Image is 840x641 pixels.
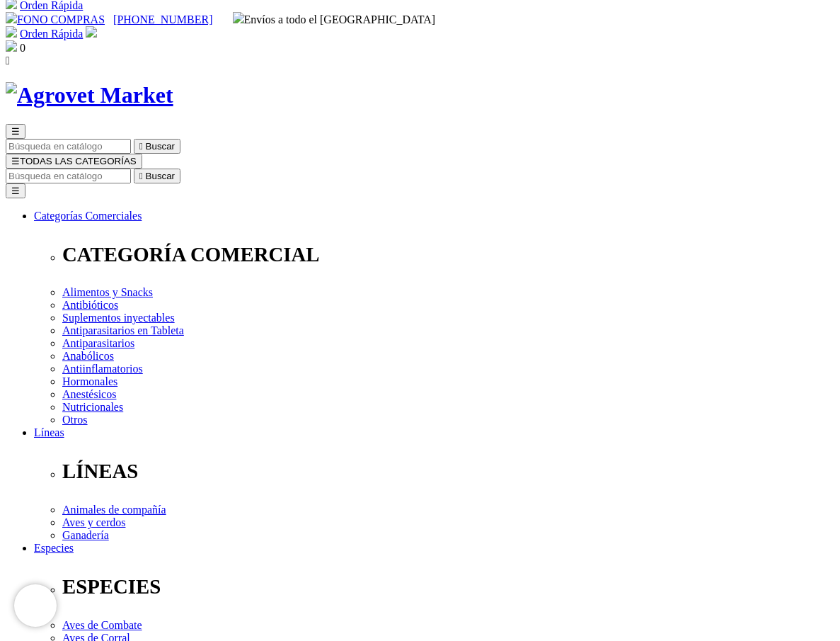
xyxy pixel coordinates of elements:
input: Buscar [6,139,131,154]
a: Suplementos inyectables [62,312,175,324]
a: Categorías Comerciales [34,210,142,222]
a: Especies [34,542,74,554]
button: ☰TODAS LAS CATEGORÍAS [6,154,142,169]
button: ☰ [6,124,25,139]
button: ☰ [6,183,25,198]
p: ESPECIES [62,575,834,599]
button:  Buscar [134,139,180,154]
a: Alimentos y Snacks [62,286,153,298]
a: [PHONE_NUMBER] [113,13,212,25]
span: Envíos a todo el [GEOGRAPHIC_DATA] [233,13,436,25]
span: ☰ [11,156,20,166]
a: Animales de compañía [62,504,166,516]
a: Aves de Combate [62,619,142,631]
a: FONO COMPRAS [6,13,105,25]
a: Hormonales [62,375,117,387]
a: Antibióticos [62,299,118,311]
input: Buscar [6,169,131,183]
img: Agrovet Market [6,82,173,108]
a: Otros [62,414,88,426]
i:  [139,171,143,181]
a: Ganadería [62,529,109,541]
p: CATEGORÍA COMERCIAL [62,243,834,266]
img: user.svg [86,26,97,38]
span: Buscar [146,141,175,152]
a: Antiinflamatorios [62,363,143,375]
p: LÍNEAS [62,460,834,483]
a: Nutricionales [62,401,123,413]
img: shopping-cart.svg [6,26,17,38]
span: ☰ [11,126,20,137]
span: Buscar [146,171,175,181]
a: Antiparasitarios en Tableta [62,324,184,336]
iframe: Brevo live chat [14,584,57,627]
a: Orden Rápida [20,28,83,40]
a: Acceda a su cuenta de cliente [86,28,97,40]
img: shopping-bag.svg [6,40,17,52]
i:  [6,55,10,67]
a: Líneas [34,426,64,438]
i:  [139,141,143,152]
a: Aves y cerdos [62,516,125,528]
img: phone.svg [6,12,17,23]
button:  Buscar [134,169,180,183]
a: Anabólicos [62,350,114,362]
span: 0 [20,42,25,54]
a: Antiparasitarios [62,337,134,349]
img: delivery-truck.svg [233,12,244,23]
a: Anestésicos [62,388,116,400]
